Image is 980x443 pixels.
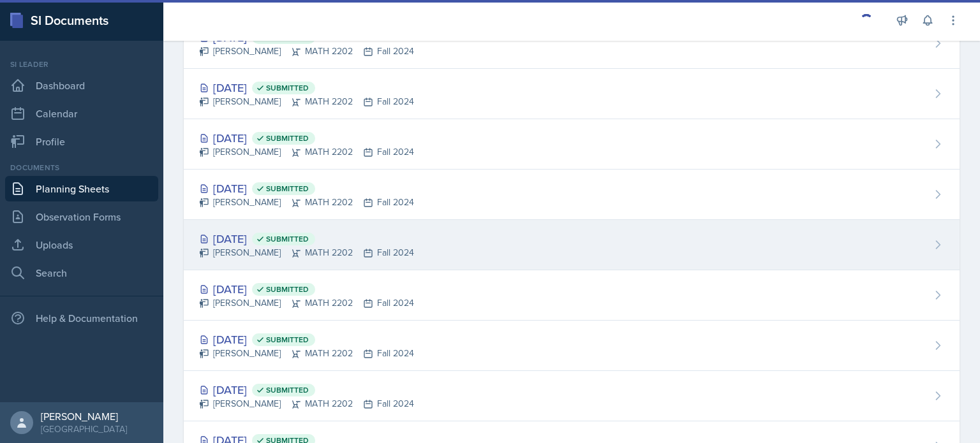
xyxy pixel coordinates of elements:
div: [PERSON_NAME] MATH 2202 Fall 2024 [199,397,414,410]
a: Calendar [5,101,158,126]
div: [GEOGRAPHIC_DATA] [41,423,127,435]
a: Uploads [5,232,158,258]
div: [DATE] [199,129,414,147]
div: [PERSON_NAME] MATH 2202 Fall 2024 [199,347,414,360]
div: [PERSON_NAME] MATH 2202 Fall 2024 [199,45,414,58]
div: [DATE] [199,280,414,298]
div: [PERSON_NAME] MATH 2202 Fall 2024 [199,145,414,159]
a: [DATE] Submitted [PERSON_NAME]MATH 2202Fall 2024 [184,170,960,220]
div: [PERSON_NAME] MATH 2202 Fall 2024 [199,95,414,108]
div: Documents [5,162,158,173]
a: [DATE] Submitted [PERSON_NAME]MATH 2202Fall 2024 [184,321,960,371]
a: [DATE] Submitted [PERSON_NAME]MATH 2202Fall 2024 [184,119,960,170]
a: Profile [5,129,158,154]
div: [DATE] [199,331,414,348]
div: [DATE] [199,381,414,398]
span: Submitted [266,234,309,244]
div: [PERSON_NAME] MATH 2202 Fall 2024 [199,296,414,310]
div: [PERSON_NAME] MATH 2202 Fall 2024 [199,196,414,209]
div: Help & Documentation [5,305,158,331]
div: [DATE] [199,230,414,247]
a: [DATE] Submitted [PERSON_NAME]MATH 2202Fall 2024 [184,270,960,321]
span: Submitted [266,184,309,194]
div: [PERSON_NAME] MATH 2202 Fall 2024 [199,246,414,259]
a: Search [5,260,158,286]
a: [DATE] Submitted [PERSON_NAME]MATH 2202Fall 2024 [184,220,960,270]
div: Si leader [5,59,158,70]
a: Planning Sheets [5,176,158,201]
a: [DATE] Submitted [PERSON_NAME]MATH 2202Fall 2024 [184,371,960,421]
span: Submitted [266,385,309,395]
a: [DATE] Submitted [PERSON_NAME]MATH 2202Fall 2024 [184,69,960,119]
a: [DATE] Submitted [PERSON_NAME]MATH 2202Fall 2024 [184,18,960,69]
span: Submitted [266,83,309,93]
div: [PERSON_NAME] [41,410,127,423]
span: Submitted [266,335,309,345]
span: Submitted [266,284,309,294]
a: Observation Forms [5,204,158,229]
a: Dashboard [5,73,158,98]
div: [DATE] [199,180,414,197]
div: [DATE] [199,79,414,96]
span: Submitted [266,133,309,143]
